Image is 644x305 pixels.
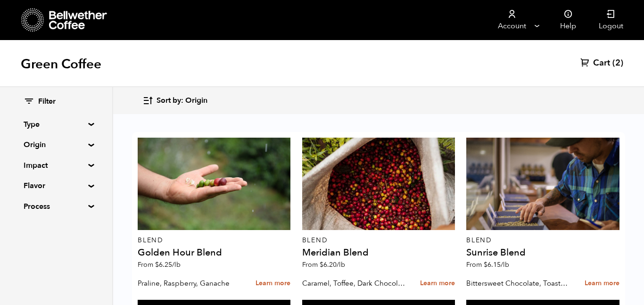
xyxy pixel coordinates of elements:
[155,260,159,269] span: $
[337,260,345,269] span: /lb
[302,276,406,290] p: Caramel, Toffee, Dark Chocolate
[24,180,89,191] summary: Flavor
[466,260,509,269] span: From
[38,97,56,107] span: Filter
[580,58,623,69] a: Cart (2)
[24,119,89,130] summary: Type
[466,248,619,257] h4: Sunrise Blend
[501,260,509,269] span: /lb
[302,260,345,269] span: From
[138,260,181,269] span: From
[612,58,623,69] span: (2)
[320,260,345,269] bdi: 6.20
[484,260,509,269] bdi: 6.15
[172,260,181,269] span: /lb
[21,56,101,73] h1: Green Coffee
[157,96,207,106] span: Sort by: Origin
[138,276,241,290] p: Praline, Raspberry, Ganache
[24,160,89,171] summary: Impact
[420,273,455,294] a: Learn more
[142,90,207,112] button: Sort by: Origin
[155,260,181,269] bdi: 6.25
[302,248,455,257] h4: Meridian Blend
[585,273,619,294] a: Learn more
[24,201,89,212] summary: Process
[466,237,619,244] p: Blend
[138,237,290,244] p: Blend
[256,273,290,294] a: Learn more
[302,237,455,244] p: Blend
[138,248,290,257] h4: Golden Hour Blend
[24,139,89,150] summary: Origin
[320,260,323,269] span: $
[466,276,570,290] p: Bittersweet Chocolate, Toasted Marshmallow, Candied Orange, Praline
[484,260,487,269] span: $
[593,58,610,69] span: Cart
